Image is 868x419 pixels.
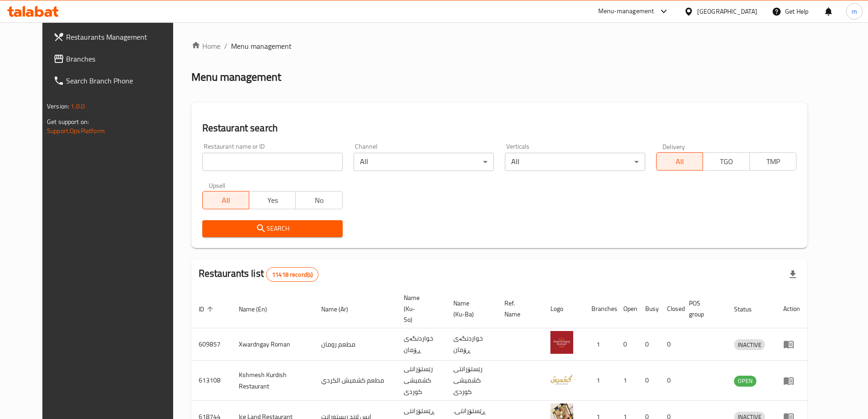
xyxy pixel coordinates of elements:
[734,340,765,350] span: INACTIVE
[734,376,756,386] span: OPEN
[202,121,796,135] h2: Restaurant search
[210,223,335,234] span: Search
[707,155,746,168] span: TGO
[584,290,616,328] th: Branches
[46,48,187,70] a: Branches
[783,375,800,386] div: Menu
[71,100,85,112] span: 1.0.0
[697,6,757,16] div: [GEOGRAPHIC_DATA]
[396,361,446,401] td: رێستۆرانتی کشمیشى كوردى
[404,292,435,325] span: Name (Ku-So)
[191,361,231,401] td: 613108
[66,31,180,42] span: Restaurants Management
[299,194,339,207] span: No
[47,125,105,137] a: Support.OpsPlatform
[453,298,486,320] span: Name (Ku-Ba)
[47,116,89,128] span: Get support on:
[191,41,807,52] nav: breadcrumb
[663,143,685,150] label: Delivery
[703,152,750,171] button: TGO
[295,191,342,209] button: No
[202,153,343,171] input: Search for restaurant name or ID..
[314,328,396,361] td: مطعم رومان
[616,290,638,328] th: Open
[314,361,396,401] td: مطعم كشميش الكردي
[202,191,249,209] button: All
[734,304,764,315] span: Status
[550,331,573,354] img: Xwardngay Roman
[660,155,699,168] span: All
[354,153,494,171] div: All
[66,53,180,64] span: Branches
[209,182,226,188] label: Upsell
[782,264,804,285] div: Export file
[47,100,69,112] span: Version:
[598,6,654,17] div: Menu-management
[231,361,314,401] td: Kshmesh Kurdish Restaurant
[446,328,497,361] td: خواردنگەی ڕۆمان
[852,6,857,16] span: m
[638,361,660,401] td: 0
[199,304,216,315] span: ID
[754,155,793,168] span: TMP
[550,367,573,390] img: Kshmesh Kurdish Restaurant
[543,290,584,328] th: Logo
[231,328,314,361] td: Xwardngay Roman
[396,328,446,361] td: خواردنگەی ڕۆمان
[191,328,231,361] td: 609857
[638,290,660,328] th: Busy
[202,220,343,237] button: Search
[206,194,246,207] span: All
[660,328,682,361] td: 0
[750,152,796,171] button: TMP
[253,194,292,207] span: Yes
[584,361,616,401] td: 1
[249,191,296,209] button: Yes
[660,290,682,328] th: Closed
[584,328,616,361] td: 1
[191,41,221,52] a: Home
[660,361,682,401] td: 0
[734,339,765,350] div: INACTIVE
[46,70,187,92] a: Search Branch Phone
[616,328,638,361] td: 0
[638,328,660,361] td: 0
[267,270,318,279] span: 11418 record(s)
[66,75,180,86] span: Search Branch Phone
[321,304,360,315] span: Name (Ar)
[224,41,227,52] li: /
[239,304,279,315] span: Name (En)
[191,70,281,84] h2: Menu management
[446,361,497,401] td: رێستۆرانتی کشمیشى كوردى
[231,41,292,52] span: Menu management
[656,152,703,171] button: All
[504,298,532,320] span: Ref. Name
[616,361,638,401] td: 1
[46,26,187,48] a: Restaurants Management
[783,339,800,350] div: Menu
[266,267,318,282] div: Total records count
[776,290,807,328] th: Action
[689,298,716,320] span: POS group
[505,153,645,171] div: All
[199,267,319,282] h2: Restaurants list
